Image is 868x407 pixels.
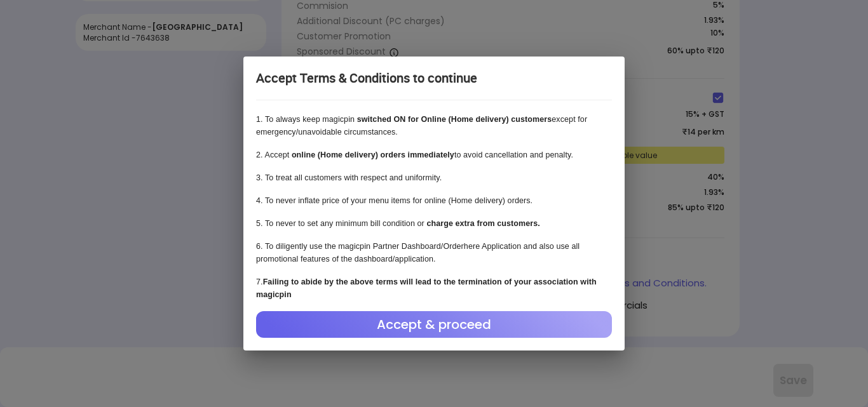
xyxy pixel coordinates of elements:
p: 6 . To diligently use the magicpin Partner Dashboard/Orderhere Application and also use all promo... [256,240,612,265]
b: switched ON for Online (Home delivery) customers [357,115,552,124]
b: online (Home delivery) orders immediately [292,150,454,159]
p: 1 . To always keep magicpin except for emergency/unavoidable circumstances. [256,113,612,138]
div: Accept & proceed [256,311,612,338]
p: 3 . To treat all customers with respect and uniformity. [256,171,612,184]
p: 7 . [256,276,612,301]
b: Failing to abide by the above terms will lead to the termination of your association with magicpin [256,277,597,299]
p: 5 . To never to set any minimum bill condition or [256,217,612,230]
b: charge extra from customers. [426,219,539,228]
p: 2 . Accept to avoid cancellation and penalty. [256,149,612,161]
div: Accept Terms & Conditions to continue [256,69,612,88]
p: 4 . To never inflate price of your menu items for online (Home delivery) orders. [256,194,612,207]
